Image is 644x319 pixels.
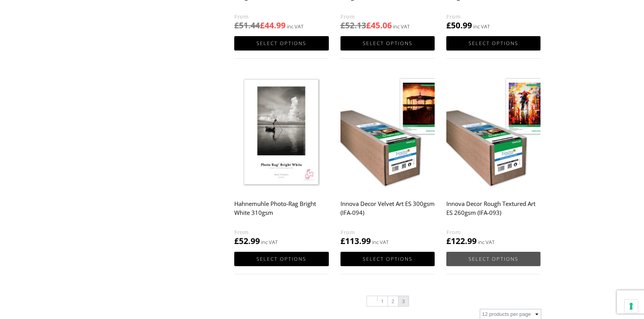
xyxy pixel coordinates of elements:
span: £ [340,235,345,246]
a: Select options for “Hahnemuhle Photo-Rag Duo 276gsm” [234,36,328,51]
a: Select options for “Hahnemuhle Museum Etching 350gsm” [446,36,540,51]
bdi: 45.06 [366,20,392,31]
span: £ [340,20,345,31]
img: Hahnemuhle Photo-Rag Bright White 310gsm [234,74,328,192]
span: £ [446,20,451,31]
bdi: 50.99 [446,20,472,31]
span: £ [234,235,239,246]
span: £ [366,20,371,31]
h2: Innova Decor Velvet Art ES 300gsm (IFA-094) [340,197,435,228]
bdi: 113.99 [340,235,371,246]
h2: Innova Decor Rough Textured Art ES 260gsm (IFA-093) [446,197,540,228]
a: Page 1 [377,296,388,306]
a: Hahnemuhle Photo-Rag Bright White 310gsm £52.99 [234,74,328,247]
img: Innova Decor Rough Textured Art ES 260gsm (IFA-093) [446,74,540,192]
img: Innova Decor Velvet Art ES 300gsm (IFA-094) [340,74,435,192]
bdi: 44.99 [260,20,286,31]
span: £ [260,20,265,31]
a: Page 2 [388,296,398,306]
bdi: 51.44 [234,20,260,31]
bdi: 52.99 [234,235,260,246]
h2: Hahnemuhle Photo-Rag Bright White 310gsm [234,197,328,228]
span: £ [446,235,451,246]
span: £ [234,20,239,31]
a: Select options for “Hahnemuhle Photo-Rag Bright White 310gsm” [234,252,328,266]
a: Select options for “Innova Decor Velvet Art ES 300gsm (IFA-094)” [340,252,435,266]
a: Select options for “Hahnemuhle William Turner 310gsm” [340,36,435,51]
a: Innova Decor Rough Textured Art ES 260gsm (IFA-093) £122.99 [446,74,540,247]
span: Page 3 [398,296,409,306]
bdi: 122.99 [446,235,477,246]
nav: Product Pagination [234,295,541,309]
button: Your consent preferences for tracking technologies [625,300,638,313]
bdi: 52.13 [340,20,366,31]
a: Innova Decor Velvet Art ES 300gsm (IFA-094) £113.99 [340,74,435,247]
a: Select options for “Innova Decor Rough Textured Art ES 260gsm (IFA-093)” [446,252,540,266]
